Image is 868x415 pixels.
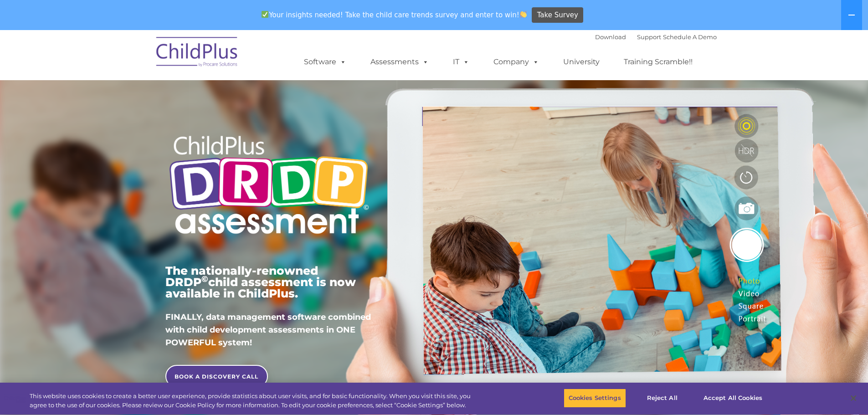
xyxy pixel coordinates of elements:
[554,53,609,71] a: University
[484,53,548,71] a: Company
[165,312,371,348] span: FINALLY, data management software combined with child development assessments in ONE POWERFUL sys...
[165,264,356,300] span: The nationally-renowned DRDP child assessment is now available in ChildPlus.
[595,33,717,41] font: |
[843,388,863,408] button: Close
[165,365,268,388] a: BOOK A DISCOVERY CALL
[537,7,578,23] span: Take Survey
[595,33,626,41] a: Download
[615,53,702,71] a: Training Scramble!!
[520,11,527,18] img: 👏
[699,389,767,408] button: Accept All Cookies
[295,53,355,71] a: Software
[532,7,583,23] a: Take Survey
[201,274,208,284] sup: ©
[30,392,478,410] div: This website uses cookies to create a better user experience, provide statistics about user visit...
[564,389,626,408] button: Cookies Settings
[152,31,243,76] img: ChildPlus by Procare Solutions
[165,123,372,249] img: Copyright - DRDP Logo Light
[258,6,531,24] span: Your insights needed! Take the child care trends survey and enter to win!
[634,389,691,408] button: Reject All
[637,33,661,41] a: Support
[663,33,717,41] a: Schedule A Demo
[262,11,268,18] img: ✅
[444,53,478,71] a: IT
[361,53,438,71] a: Assessments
